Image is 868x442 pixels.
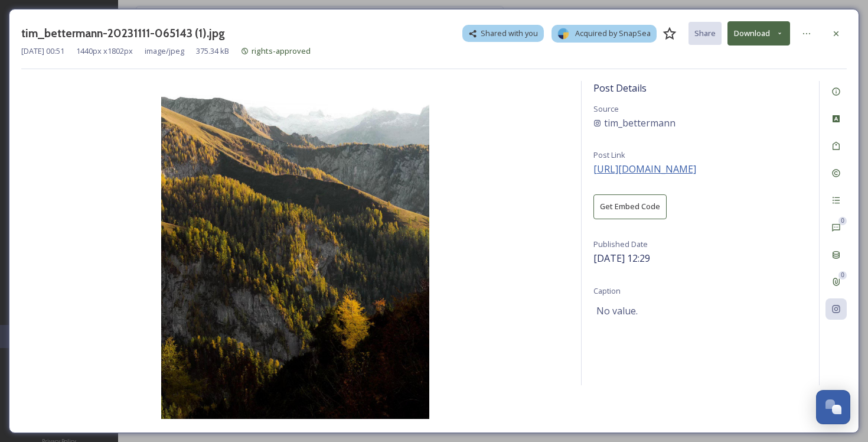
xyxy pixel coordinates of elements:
div: 0 [838,217,847,225]
a: tim_bettermann [593,116,807,130]
button: Share [688,22,722,45]
span: Post Details [593,82,647,95]
span: 1440 px x 1802 px [76,45,133,57]
span: No value. [596,304,638,318]
span: [DATE] 12:29 [593,252,650,265]
span: Post Link [593,149,625,160]
span: 375.34 kB [196,45,229,57]
button: Download [727,21,790,45]
h3: tim_bettermann-20231111-065143 (1).jpg [21,25,225,42]
span: [DATE] 00:51 [21,45,64,57]
img: snapsea-logo.png [557,28,569,40]
div: 0 [838,271,847,279]
img: 7d111fbd8d9b855af8a4889d69a3a100c983ad5bfcd5c874453cb9b92f42772f.jpg [21,83,569,419]
button: Open Chat [816,390,850,424]
span: [URL][DOMAIN_NAME] [593,162,696,175]
span: Caption [593,285,621,296]
span: image/jpeg [145,45,184,57]
span: Source [593,103,619,114]
button: Get Embed Code [593,194,667,219]
span: rights-approved [252,45,311,56]
span: tim_bettermann [604,116,676,130]
span: Published Date [593,239,648,249]
span: Acquired by SnapSea [575,28,651,39]
span: Shared with you [481,28,538,39]
a: [URL][DOMAIN_NAME] [593,164,696,175]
